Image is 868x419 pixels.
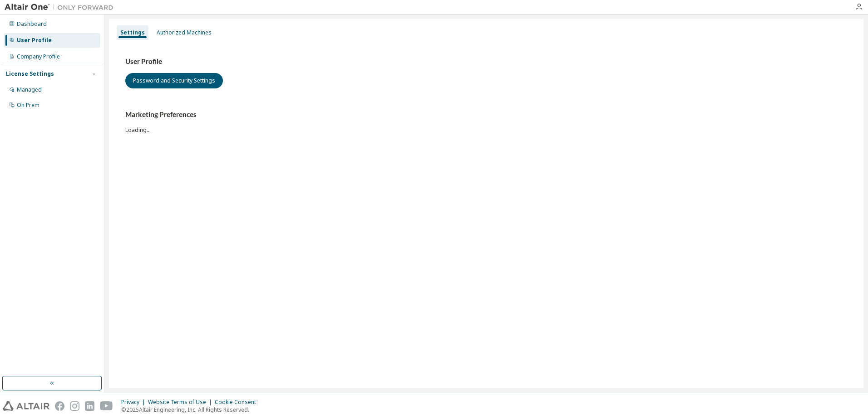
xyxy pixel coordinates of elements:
div: On Prem [17,102,39,109]
div: Cookie Consent [215,399,261,406]
img: Altair One [5,3,118,12]
div: Privacy [121,399,148,406]
h3: User Profile [125,57,847,66]
div: License Settings [6,70,54,78]
div: Website Terms of Use [148,399,215,406]
img: altair_logo.svg [3,401,49,411]
div: Company Profile [17,53,60,60]
div: Loading... [125,110,847,133]
div: Dashboard [17,20,47,28]
img: instagram.svg [70,401,79,411]
img: linkedin.svg [85,401,94,411]
div: Managed [17,86,42,93]
img: facebook.svg [55,401,64,411]
div: User Profile [17,37,52,44]
img: youtube.svg [100,401,113,411]
p: © 2025 Altair Engineering, Inc. All Rights Reserved. [121,406,261,414]
div: Authorized Machines [157,29,212,36]
div: Settings [120,29,145,36]
h3: Marketing Preferences [125,110,847,119]
button: Password and Security Settings [125,73,223,88]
